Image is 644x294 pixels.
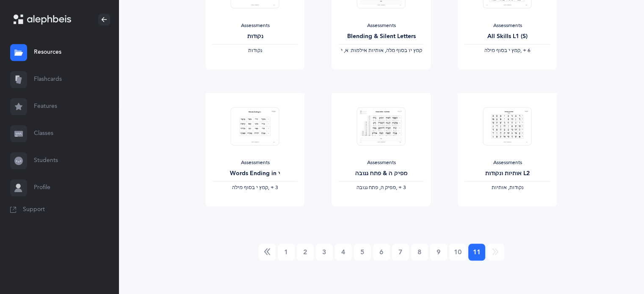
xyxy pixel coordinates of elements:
[464,169,550,178] div: אותיות ונקודות L2
[259,244,276,261] a: Previous
[464,159,550,166] div: Assessments
[338,32,424,41] div: Blending & Silent Letters
[338,22,424,29] div: Assessments
[338,169,424,178] div: מפיק ה & פתח גנובה
[468,244,485,261] a: 11
[213,184,298,191] div: ‪, + 3‬
[278,244,295,261] a: 1
[484,47,520,53] span: ‫קמץ י בסוף מילה‬
[411,244,428,261] a: 8
[335,244,352,261] a: 4
[340,47,422,53] span: ‫קמץ יו בסוף מלה, אותיות אילמות: א, י‬
[338,184,424,191] div: ‪, + 3‬
[357,184,396,190] span: ‫מפיק הּ, פתח גנובה‬
[231,107,279,146] img: Test_Form_-_Words_Ending_in_Yud_thumbnail_1683462364.png
[357,107,406,146] img: Test_Form-%D7%A4%D7%AA%D7%97_%D7%92%D7%A0%D7%95%D7%91%D7%94_-_%D7%9E%D7%A4%D7%99%D7%A7_%D7%94_thu...
[213,22,298,29] div: Assessments
[354,244,371,261] a: 5
[449,244,466,261] a: 10
[373,244,390,261] a: 6
[392,244,409,261] a: 7
[213,159,298,166] div: Assessments
[248,47,262,53] span: ‫נקודות‬
[338,159,424,166] div: Assessments
[297,244,314,261] a: 2
[492,184,523,190] span: ‫נקודות, אותיות‬
[483,107,532,146] img: Test_Form_-_%D7%90%D7%95%D7%AA%D7%99%D7%95%D7%AA_%D7%95%D7%A0%D7%A7%D7%95%D7%93%D7%95%D7%AA_L2_th...
[464,22,550,29] div: Assessments
[213,32,298,41] div: נקודות
[430,244,447,261] a: 9
[464,47,550,54] div: ‪, + 6‬
[23,206,45,214] span: Support
[464,32,550,41] div: All Skills L1 (S)
[213,169,298,178] div: Words Ending in י
[232,184,268,190] span: ‫קמץ י בסוף מילה‬
[316,244,333,261] a: 3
